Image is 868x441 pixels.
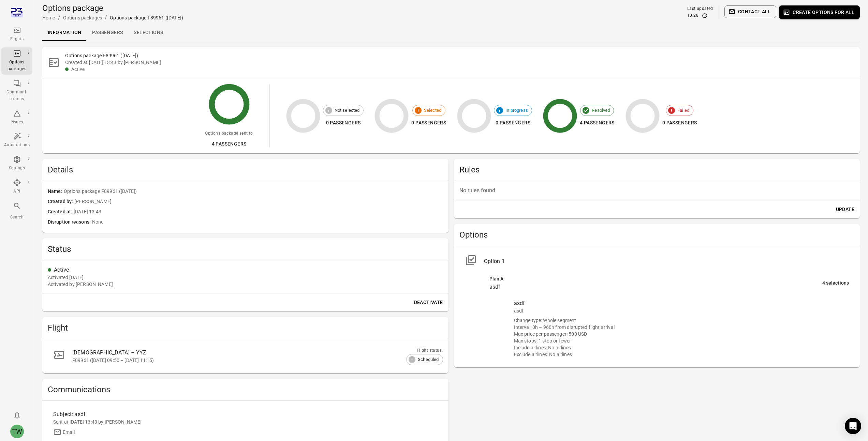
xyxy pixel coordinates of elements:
[87,25,128,41] a: Passengers
[779,5,860,19] button: Create options for all
[110,14,183,21] div: Options package F89961 ([DATE])
[845,418,861,434] div: Open Intercom Messenger
[724,5,776,18] button: Contact all
[8,422,27,441] button: Tony Wang
[54,266,443,274] div: Active
[489,283,822,291] div: asdf
[489,275,822,283] div: Plan A
[1,177,32,197] a: API
[414,356,442,363] span: Scheduled
[1,153,32,174] a: Settings
[48,345,443,368] a: [DEMOGRAPHIC_DATA] – YYZF89961 ([DATE] 09:50 – [DATE] 11:15)
[420,107,445,114] span: Selected
[4,214,30,221] div: Search
[411,119,446,127] div: 0 passengers
[64,188,443,195] span: Options package F89961 ([DATE])
[48,281,113,288] div: Activated by [PERSON_NAME]
[4,89,30,103] div: Communi-cations
[63,15,102,20] a: Options packages
[4,119,30,126] div: Issues
[459,229,855,240] h2: Options
[514,337,849,344] div: Max stops: 1 stop or fewer
[65,52,854,59] h2: Options package F89961 ([DATE])
[323,119,364,127] div: 0 passengers
[514,324,849,331] div: Interval: 0h – 960h from disrupted flight arrival
[822,279,849,287] div: 4 selections
[4,36,30,43] div: Flights
[105,14,107,22] li: /
[42,25,87,41] a: Information
[1,200,32,223] button: Search
[1,130,32,151] a: Automations
[580,119,615,127] div: 4 passengers
[10,425,24,438] div: TW
[42,3,183,14] h1: Options package
[1,24,32,45] a: Flights
[687,12,698,19] div: 10:28
[53,410,341,419] div: Subject: asdf
[74,208,443,216] span: [DATE] 13:43
[48,244,443,255] h2: Status
[1,47,32,75] a: Options packages
[48,198,74,206] span: Created by
[74,198,443,206] span: [PERSON_NAME]
[687,5,713,12] div: Last updated
[48,322,443,333] h2: Flight
[514,307,849,314] div: asdf
[42,15,55,20] a: Home
[205,140,253,148] div: 4 passengers
[406,347,443,354] div: Flight status:
[65,59,854,66] div: Created at [DATE] 13:43 by [PERSON_NAME]
[128,25,168,41] a: Selections
[662,119,697,127] div: 0 passengers
[72,349,427,357] div: [DEMOGRAPHIC_DATA] – YYZ
[514,317,849,324] div: Change type: Whole segment
[514,299,849,307] div: asdf
[514,351,849,358] div: Exclude airlines: No airlines
[502,107,532,114] span: In progress
[48,406,443,440] a: Subject: asdfSent at [DATE] 13:43 by [PERSON_NAME]Email
[71,66,854,73] div: Active
[48,188,64,195] span: Name
[92,218,443,226] span: None
[514,331,849,337] div: Max price per passenger: 500 USD
[588,107,614,114] span: Resolved
[514,344,849,351] div: Include airlines: No airlines
[63,429,75,436] div: Email
[58,14,60,22] li: /
[484,257,849,265] div: Option 1
[10,408,24,422] button: Notifications
[42,14,183,22] nav: Breadcrumbs
[48,164,443,175] h2: Details
[411,296,446,309] button: Deactivate
[674,107,693,114] span: Failed
[459,186,855,195] p: No rules found
[205,130,253,137] div: Options package sent to
[48,208,74,216] span: Created at
[48,384,443,395] h2: Communications
[4,165,30,172] div: Settings
[4,142,30,149] div: Automations
[494,119,532,127] div: 0 passengers
[42,25,860,41] div: Local navigation
[833,203,857,216] button: Update
[48,274,84,281] div: 22 Aug 2025 13:43
[53,419,438,425] div: Sent at [DATE] 13:43 by [PERSON_NAME]
[1,107,32,128] a: Issues
[459,164,855,175] h2: Rules
[4,59,30,73] div: Options packages
[701,12,708,19] button: Refresh data
[4,188,30,195] div: API
[1,77,32,105] a: Communi-cations
[72,357,427,364] div: F89961 ([DATE] 09:50 – [DATE] 11:15)
[331,107,364,114] span: Not selected
[48,218,92,226] span: Disruption reasons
